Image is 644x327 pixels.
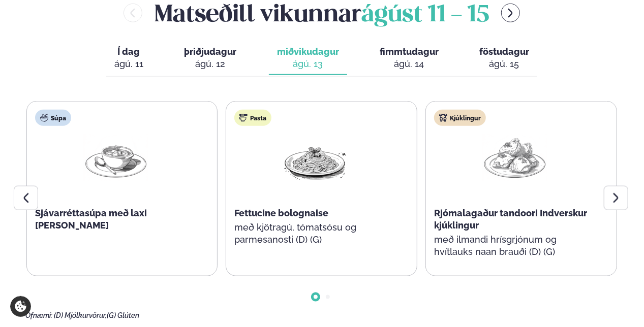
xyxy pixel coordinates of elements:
[482,134,547,181] img: Chicken-thighs.png
[35,110,71,126] div: Súpa
[361,4,489,26] span: ágúst 11 - 15
[479,58,529,70] div: ágú. 15
[234,110,271,126] div: Pasta
[380,46,439,57] span: fimmtudagur
[83,134,148,181] img: Soup.png
[239,114,248,122] img: pasta.svg
[283,134,348,181] img: Spagetti.png
[184,46,236,57] span: þriðjudagur
[35,208,147,231] span: Sjávarréttasúpa með laxi [PERSON_NAME]
[434,208,587,231] span: Rjómalagaður tandoori Indverskur kjúklingur
[314,295,318,299] span: Go to slide 1
[501,4,520,22] button: menu-btn-right
[107,311,139,319] span: (G) Glúten
[277,46,339,57] span: miðvikudagur
[471,42,537,75] button: föstudagur ágú. 15
[234,221,396,246] p: með kjötragú, tómatsósu og parmesanosti (D) (G)
[10,296,31,317] a: Cookie settings
[434,234,596,258] p: með ilmandi hrísgrjónum og hvítlauks naan brauði (D) (G)
[40,114,48,122] img: soup.svg
[439,114,447,122] img: chicken.svg
[114,58,143,70] div: ágú. 11
[124,4,142,22] button: menu-btn-left
[380,58,439,70] div: ágú. 14
[106,42,151,75] button: Í dag ágú. 11
[434,110,486,126] div: Kjúklingur
[234,208,328,218] span: Fettucine bolognaise
[54,311,107,319] span: (D) Mjólkurvörur,
[114,46,143,58] span: Í dag
[269,42,347,75] button: miðvikudagur ágú. 13
[372,42,447,75] button: fimmtudagur ágú. 14
[25,311,52,319] span: Ofnæmi:
[184,58,236,70] div: ágú. 12
[277,58,339,70] div: ágú. 13
[176,42,244,75] button: þriðjudagur ágú. 12
[326,295,330,299] span: Go to slide 2
[479,46,529,57] span: föstudagur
